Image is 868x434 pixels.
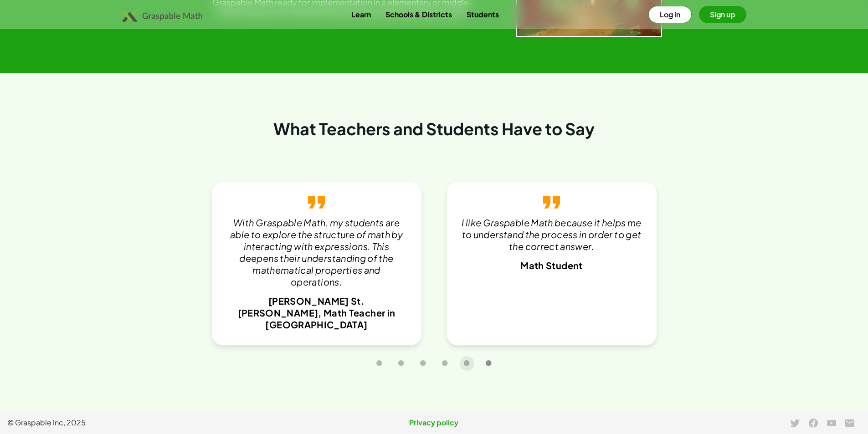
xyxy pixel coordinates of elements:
[462,217,642,252] p: I like Graspable Math because it helps me to understand the process in order to get the correct a...
[372,356,387,371] button: Carousel slide 1 of 6
[416,356,431,371] button: Carousel slide 3 of 6
[648,6,692,23] button: Log in
[520,260,582,271] span: Math Student
[482,356,496,371] button: Carousel slide 6 of 6
[344,6,378,23] a: Learn
[292,417,576,428] a: Privacy policy
[226,217,407,288] p: With Graspable Math, my students are able to explore the structure of math by interacting with ex...
[699,6,746,23] button: Sign up
[394,356,409,371] button: Carousel slide 2 of 6
[378,6,459,23] a: Schools & Districts
[121,73,748,144] div: What Teachers and Students Have to Say
[459,6,506,23] a: Students
[438,356,452,371] button: Carousel slide 4 of 6
[7,417,292,428] span: © Graspable Inc, 2025
[460,356,474,371] button: Carousel slide 5 of 6
[238,295,395,330] span: [PERSON_NAME] St. [PERSON_NAME], Math Teacher in [GEOGRAPHIC_DATA]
